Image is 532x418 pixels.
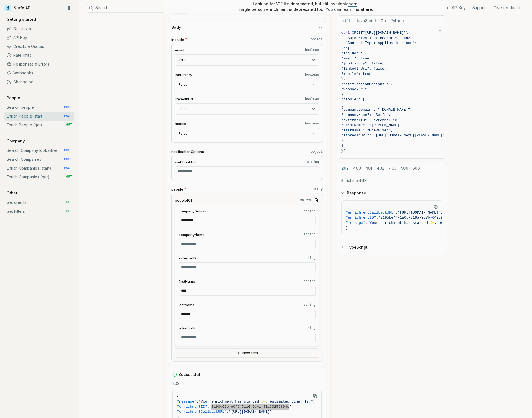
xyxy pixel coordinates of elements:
span: "enrichmentID" [177,405,207,409]
code: boolean [305,97,319,101]
button: JavaScript [355,16,376,26]
code: boolean [305,48,319,52]
p: Getting started [4,17,38,22]
button: 500 [401,163,408,173]
span: '{ [345,46,350,50]
a: Give feedback [494,5,521,11]
span: POST [64,148,72,153]
span: ] [341,144,344,148]
span: "mobile": true [341,72,371,76]
span: "Authorization: Bearer <token>" [345,36,412,40]
span: "linkedinUrl": "[URL][DOMAIN_NAME][PERSON_NAME]" [341,133,445,137]
code: string [303,279,315,284]
span: "externalID": "external-id", [341,118,402,122]
code: array [313,187,323,191]
span: "[URL][DOMAIN_NAME]" [363,31,406,35]
span: GET [66,123,72,127]
span: }, [341,77,346,81]
code: string [307,160,319,164]
code: string [303,303,315,307]
a: Get Filters GET [4,207,74,216]
span: "people": [ [341,97,365,102]
button: 202 [341,163,349,173]
code: string [303,256,315,260]
code: object [311,150,323,154]
span: companyDomain [179,209,208,214]
span: "Your enrichment has started ✨, estimated time: 1s." [199,399,313,404]
span: : [376,216,378,220]
button: Python [391,16,404,26]
button: Remove Item [313,197,319,203]
span: externalID [179,256,196,261]
span: : [395,211,398,215]
button: Go [381,16,386,26]
span: \ [412,36,415,40]
button: New Item [175,348,319,358]
span: "0198d67b-e0f5-7110-9b41-41a30255f94c" [209,405,291,409]
span: linkedInUrl [175,97,193,102]
span: POST [354,31,363,35]
button: Response [337,186,447,200]
span: : [227,410,229,414]
span: , [313,399,315,404]
span: include [171,37,184,42]
span: "companyDomain": "[DOMAIN_NAME]", [341,108,412,112]
span: "message" [177,399,196,404]
a: Enrich People (start) POST [4,112,74,121]
span: "notificationOptions": { [341,82,393,86]
button: Collapse Sidebar [66,4,74,12]
span: firstName [179,279,195,284]
span: linkedinUrl [179,326,196,331]
span: { [346,205,348,209]
span: "webhookUrl": "" [341,87,376,91]
code: string [303,326,315,330]
span: POST [64,105,72,110]
span: \ [406,31,408,35]
span: lastName [179,302,195,308]
button: Body [168,21,326,33]
a: Responses & Errors [4,60,74,69]
span: , [291,405,293,409]
span: email [175,48,184,53]
span: POST [64,166,72,170]
a: Changelog [4,77,74,86]
span: companyName [179,232,205,237]
span: "Your enrichment has started ✨, estimated time: 2 seconds." [368,221,497,225]
span: "[URL][DOMAIN_NAME]" [229,410,272,414]
span: , [441,211,443,215]
span: "0195be44-1a0d-718a-967b-042c9d17ffd7" [378,216,460,220]
span: { [177,394,179,399]
span: GET [66,200,72,205]
button: 401 [365,163,372,173]
code: object [300,198,312,202]
p: Looking for V1? It’s deprecated, but still available . Single person enrichment is deprecated too... [238,1,373,12]
button: Copy Text [436,28,445,37]
span: -H [341,41,346,45]
span: people[0] [175,198,192,203]
span: "enrichmentID" [346,216,376,220]
a: here [363,7,372,12]
span: "jobHistory": false, [341,61,384,66]
code: string [303,209,315,214]
button: 402 [377,163,384,173]
span: curl [341,31,350,35]
span: "Content-Type: application/json" [345,41,415,45]
span: jobHistory [175,72,192,77]
a: API Key [4,33,74,42]
span: "include": { [341,51,367,55]
p: Other [4,190,20,196]
a: Support [472,5,487,11]
span: "companyName": "Surfe", [341,113,391,117]
code: object [311,37,323,42]
code: boolean [305,72,319,77]
span: \ [415,41,417,45]
a: Enrich Companies (start) POST [4,164,74,173]
span: people [171,187,183,192]
span: } [341,139,344,143]
code: boolean [305,121,319,126]
span: notificationOptions [171,149,204,154]
span: mobile [175,121,186,126]
span: GET [66,209,72,214]
span: "linkedInUrl": false, [341,67,387,71]
span: -H [341,36,346,40]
